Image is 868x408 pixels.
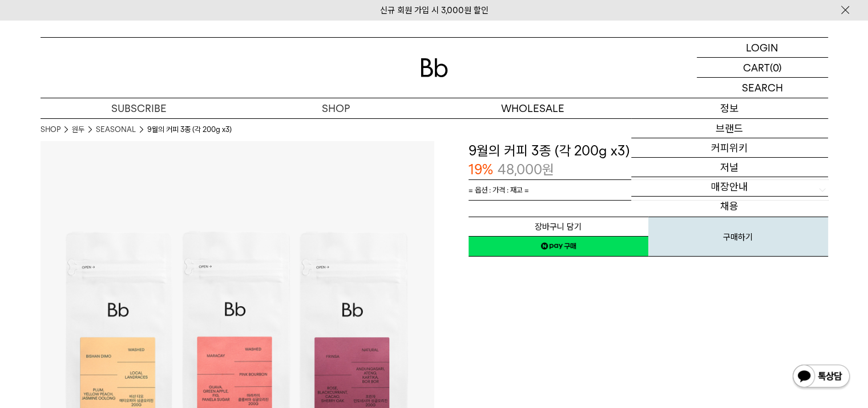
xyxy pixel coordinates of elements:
a: 매장안내 [631,177,828,197]
span: 원 [542,161,554,178]
button: 구매하기 [648,217,828,257]
p: LOGIN [746,38,778,57]
a: 원두 [72,124,84,135]
p: SEARCH [742,78,783,98]
a: 저널 [631,158,828,177]
button: 장바구니 담기 [469,217,648,237]
p: CART [743,58,770,77]
a: 커피위키 [631,138,828,158]
a: 브랜드 [631,119,828,138]
a: 신규 회원 가입 시 3,000원 할인 [380,5,488,15]
img: 카카오톡 채널 1:1 채팅 버튼 [792,363,851,391]
h3: 9월의 커피 3종 (각 200g x3) [469,141,828,161]
a: SUBSCRIBE [41,98,237,118]
li: 9월의 커피 3종 (각 200g x3) [147,124,232,135]
span: = 옵션 : 가격 : 재고 = [469,180,529,200]
p: 19% [469,160,493,179]
a: SHOP [41,124,60,135]
p: WHOLESALE [434,98,631,118]
a: LOGIN [697,38,828,58]
p: 48,000 [498,160,554,179]
img: 로고 [421,58,448,77]
a: CART (0) [697,58,828,78]
a: SHOP [237,98,434,118]
p: (0) [770,58,782,77]
a: 새창 [469,236,648,257]
a: 채용 [631,197,828,216]
a: SEASONAL [96,124,136,135]
p: 정보 [631,98,828,118]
